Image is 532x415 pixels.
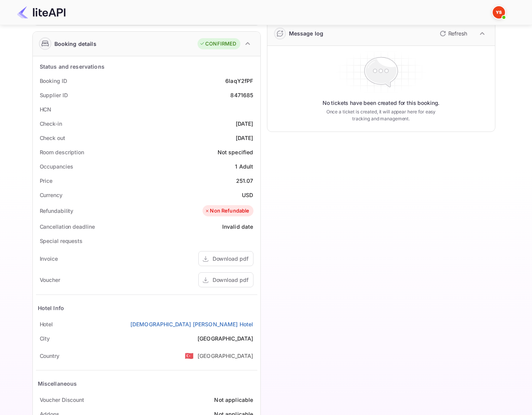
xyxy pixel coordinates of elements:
[40,237,83,245] div: Special requests
[198,352,253,360] div: [GEOGRAPHIC_DATA]
[213,276,248,284] div: Download pdf
[40,120,62,128] div: Check-in
[40,91,68,99] div: Supplier ID
[40,207,74,215] div: Refundability
[185,349,194,363] span: United States
[40,134,65,142] div: Check out
[38,380,77,388] div: Miscellaneous
[17,6,66,19] img: LiteAPI Logo
[40,62,105,71] div: Status and reservations
[38,304,64,312] div: Hotel Info
[236,134,253,142] div: [DATE]
[493,6,505,19] img: Yandex Support
[40,352,59,360] div: Country
[435,27,470,40] button: Refresh
[40,191,62,199] div: Currency
[40,396,84,404] div: Voucher Discount
[40,320,53,328] div: Hotel
[130,320,253,328] a: [DEMOGRAPHIC_DATA] [PERSON_NAME] Hotel
[40,105,52,113] div: HCN
[204,207,249,215] div: Non Refundable
[225,77,253,85] div: 6laqY2fPF
[198,334,253,342] div: [GEOGRAPHIC_DATA]
[213,255,248,263] div: Download pdf
[236,120,253,128] div: [DATE]
[40,223,95,231] div: Cancellation deadline
[40,177,53,185] div: Price
[40,334,50,342] div: City
[448,29,467,37] p: Refresh
[214,396,253,404] div: Not applicable
[40,148,84,156] div: Room description
[235,162,253,170] div: 1 Adult
[40,162,73,170] div: Occupancies
[230,91,253,99] div: 8471685
[40,77,67,85] div: Booking ID
[289,29,324,37] div: Message log
[242,191,253,199] div: USD
[199,40,236,48] div: CONFIRMED
[40,255,58,263] div: Invoice
[54,40,96,48] div: Booking details
[218,148,253,156] div: Not specified
[222,223,253,231] div: Invalid date
[40,276,60,284] div: Voucher
[236,177,253,185] div: 251.07
[320,108,442,122] p: Once a ticket is created, it will appear here for easy tracking and management.
[323,99,440,107] p: No tickets have been created for this booking.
